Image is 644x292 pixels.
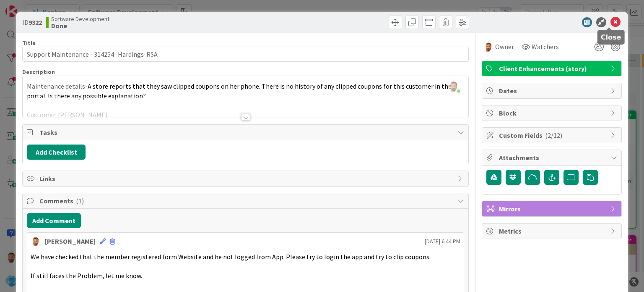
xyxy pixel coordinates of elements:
[22,17,42,27] span: ID
[31,253,431,261] span: We have checked that the member registered form Website and he not logged from App. Please try to...
[483,42,493,52] img: AS
[22,47,468,62] input: type card name here...
[545,131,562,139] span: ( 2/12 )
[29,18,42,26] b: 9322
[499,204,606,214] span: Mirrors
[31,236,41,246] img: AS
[601,33,621,41] h5: Close
[27,145,86,160] button: Add Checklist
[495,42,514,52] span: Owner
[22,39,36,47] label: Title
[532,42,559,52] span: Watchers
[499,63,606,74] span: Client Enhancements (story)
[425,237,460,246] span: [DATE] 6:44 PM
[499,226,606,236] span: Metrics
[51,16,109,22] span: Software Development
[76,197,84,205] span: ( 1 )
[499,108,606,118] span: Block
[39,196,453,206] span: Comments
[499,130,606,140] span: Custom Fields
[448,80,460,92] img: XQnMoIyljuWWkMzYLB6n4fjicomZFlZU.png
[27,213,81,228] button: Add Comment
[499,86,606,96] span: Dates
[45,236,96,246] div: [PERSON_NAME]
[27,82,453,100] span: A store reports that they saw clipped coupons on her phone. There is no history of any clipped co...
[22,68,55,76] span: Description
[51,22,109,29] b: Done
[39,174,453,184] span: Links
[31,271,142,280] span: If still faces the Problem, let me know.
[39,127,453,137] span: Tasks
[27,82,464,100] p: Maintenance details-
[499,153,606,163] span: Attachments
